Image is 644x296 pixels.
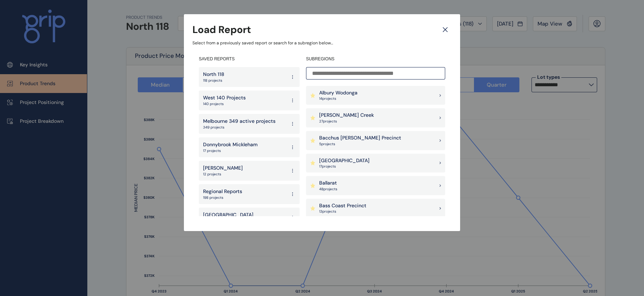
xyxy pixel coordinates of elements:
p: Regional Reports [203,188,242,195]
h3: Load Report [192,23,251,37]
p: 12 projects [203,172,243,177]
p: Melbourne 349 active projects [203,118,275,125]
p: Albury Wodonga [319,89,358,97]
h4: SUBREGIONS [306,56,445,62]
p: [PERSON_NAME] [203,165,243,172]
h4: SAVED REPORTS [199,56,300,62]
p: 198 projects [203,195,242,200]
p: [GEOGRAPHIC_DATA] [203,212,253,219]
p: [PERSON_NAME] Creek [319,112,374,119]
p: North 118 [203,71,224,78]
p: 14 project s [319,96,358,101]
p: Select from a previously saved report or search for a subregion below... [192,40,452,46]
p: 48 project s [319,187,337,192]
p: Bass Coast Precinct [319,202,366,209]
p: Donnybrook Mickleham [203,141,258,148]
p: Bacchus [PERSON_NAME] Precinct [319,135,401,142]
p: [GEOGRAPHIC_DATA] [319,157,370,164]
p: 349 projects [203,125,275,130]
p: 17 projects [203,148,258,153]
p: 17 project s [319,164,370,169]
p: 5 project s [319,142,401,147]
p: 13 project s [319,209,366,214]
p: 27 project s [319,119,374,124]
p: 118 projects [203,78,224,83]
p: West 140 Projects [203,94,246,102]
p: Ballarat [319,180,337,187]
p: 140 projects [203,102,246,106]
